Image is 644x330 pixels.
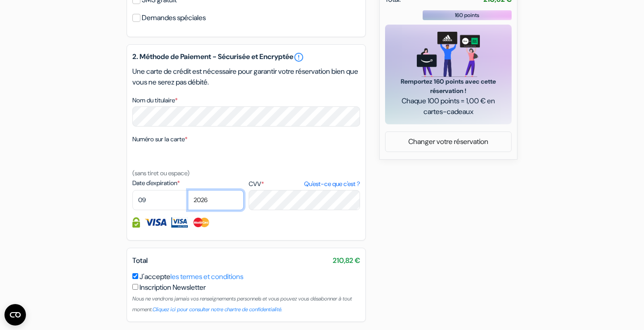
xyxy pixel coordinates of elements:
[249,179,360,189] label: CVV
[293,52,304,63] a: error_outline
[132,66,360,88] p: Une carte de crédit est nécessaire pour garantir votre réservation bien que vous ne serez pas déb...
[132,295,352,313] small: Nous ne vendrons jamais vos renseignements personnels et vous pouvez vous désabonner à tout moment.
[132,96,178,105] label: Nom du titulaire
[455,11,479,19] span: 160 points
[333,255,360,266] span: 210,82 €
[132,178,244,188] label: Date d'expiration
[140,282,206,293] label: Inscription Newsletter
[4,304,26,326] button: Ouvrir le widget CMP
[396,77,501,96] span: Remportez 160 points avec cette réservation !
[304,179,360,189] a: Qu'est-ce que c'est ?
[171,217,187,228] img: Visa Electron
[140,271,243,282] label: J'accepte
[192,217,211,228] img: Master Card
[132,135,187,144] label: Numéro sur la carte
[170,272,243,281] a: les termes et conditions
[132,256,148,265] span: Total
[144,217,167,228] img: Visa
[132,217,140,228] img: Information de carte de crédit entièrement encryptée et sécurisée
[132,52,360,63] h5: 2. Méthode de Paiement - Sécurisée et Encryptée
[386,133,511,150] a: Changer votre réservation
[153,306,282,313] a: Cliquez ici pour consulter notre chartre de confidentialité.
[417,32,480,77] img: gift_card_hero_new.png
[142,12,206,24] label: Demandes spéciales
[132,169,190,177] small: (sans tiret ou espace)
[396,96,501,117] span: Chaque 100 points = 1,00 € en cartes-cadeaux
